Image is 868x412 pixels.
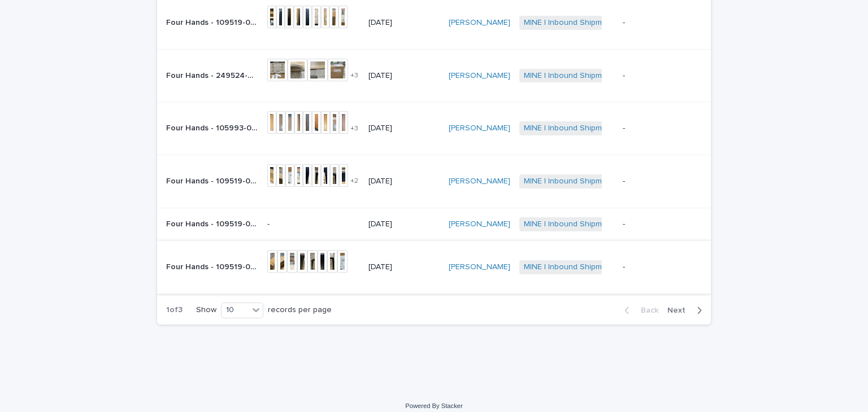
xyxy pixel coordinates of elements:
[166,69,261,81] p: Four Hands - 249524-002 - Rosenell 8 Drawer Dresser - Natural Paper Cord | 76937
[368,71,440,81] p: [DATE]
[350,72,358,79] span: + 3
[623,18,693,28] p: -
[623,71,693,81] p: -
[166,217,261,229] p: Four Hands - 109519-024 - Britt Beige Fabric Dining Chair | 76925
[405,402,462,409] a: Powered By Stacker
[157,296,192,324] p: 1 of 3
[157,49,711,102] tr: Four Hands - 249524-002 - [PERSON_NAME] 8 Drawer Dresser - Natural Paper Cord | 76937Four Hands -...
[524,262,643,272] a: MINE | Inbound Shipment | 25075
[524,124,643,133] a: MINE | Inbound Shipment | 25075
[623,124,693,133] p: -
[449,71,510,81] a: [PERSON_NAME]
[157,240,711,293] tr: Four Hands - 109519-024 - [PERSON_NAME] Fabric Dining Chair | 76929Four Hands - 109519-024 - [PER...
[449,177,510,186] a: [PERSON_NAME]
[157,208,711,240] tr: Four Hands - 109519-024 - [PERSON_NAME] Fabric Dining Chair | 76925Four Hands - 109519-024 - [PER...
[368,124,440,133] p: [DATE]
[449,124,510,133] a: [PERSON_NAME]
[615,305,663,315] button: Back
[634,306,658,314] span: Back
[368,262,440,272] p: [DATE]
[350,178,358,185] span: + 2
[368,177,440,186] p: [DATE]
[449,18,510,28] a: [PERSON_NAME]
[524,220,643,229] a: MINE | Inbound Shipment | 25075
[623,177,693,186] p: -
[166,260,261,272] p: Four Hands - 109519-024 - Britt Beige Fabric Dining Chair | 76929
[667,306,692,314] span: Next
[350,125,358,132] span: + 3
[368,220,440,229] p: [DATE]
[663,305,711,315] button: Next
[267,220,359,229] p: -
[449,262,510,272] a: [PERSON_NAME]
[623,220,693,229] p: -
[268,305,332,315] p: records per page
[166,16,261,28] p: Four Hands - 109519-024 - Britt Beige Fabric Dining Chair | 76927
[157,102,711,155] tr: Four Hands - 105993-008 - [PERSON_NAME] Leather Bench | 76924Four Hands - 105993-008 - [PERSON_NA...
[196,305,216,315] p: Show
[524,71,643,81] a: MINE | Inbound Shipment | 25075
[368,18,440,28] p: [DATE]
[157,155,711,208] tr: Four Hands - 109519-024 - [PERSON_NAME] Fabric Dining Chair | 76930Four Hands - 109519-024 - [PER...
[222,304,249,316] div: 10
[524,177,643,186] a: MINE | Inbound Shipment | 25075
[166,121,261,133] p: Four Hands - 105993-008 - Beaumont Brown Leather Bench | 76924
[524,18,643,28] a: MINE | Inbound Shipment | 25075
[623,262,693,272] p: -
[166,174,261,186] p: Four Hands - 109519-024 - Britt Beige Fabric Dining Chair | 76930
[449,220,510,229] a: [PERSON_NAME]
